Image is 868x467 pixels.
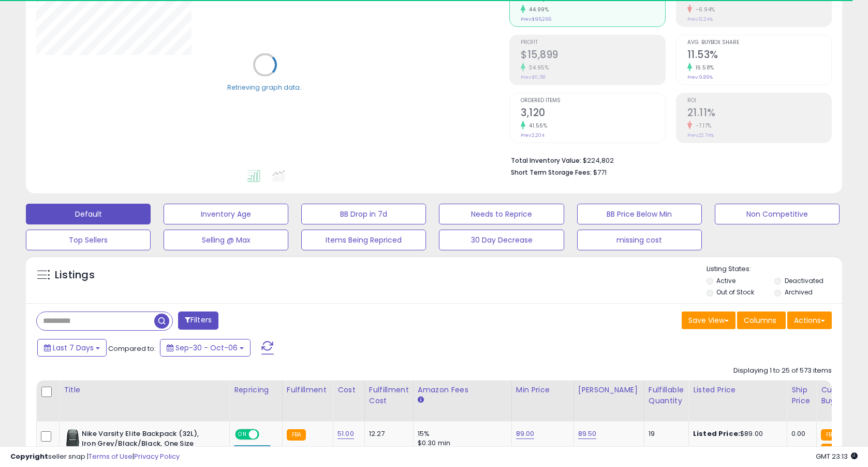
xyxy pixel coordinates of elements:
[82,429,208,451] b: Nike Varsity Elite Backpack (32L), Iron Grey/Black/Black, One Size
[692,122,712,130] small: -7.17%
[89,451,133,461] a: Terms of Use
[516,429,535,439] a: 89.00
[511,168,592,177] b: Short Term Storage Fees:
[287,429,306,441] small: FBA
[10,451,48,461] strong: Copyright
[64,385,225,395] div: Title
[693,429,779,438] div: $89.00
[178,312,218,330] button: Filters
[593,167,607,177] span: $771
[525,64,549,72] small: 34.95%
[521,74,546,80] small: Prev: $11,781
[301,204,426,224] button: BB Drop in 7d
[693,385,783,395] div: Listed Price
[521,49,665,63] h2: $15,899
[418,429,504,438] div: 15%
[301,230,426,250] button: Items Being Repriced
[693,429,740,438] b: Listed Price:
[287,385,329,395] div: Fulfillment
[577,204,702,224] button: BB Price Below Min
[10,452,180,462] div: seller snap | |
[716,288,754,296] label: Out of Stock
[439,230,564,250] button: 30 Day Decrease
[692,64,714,72] small: 16.58%
[236,430,249,439] span: ON
[687,107,831,121] h2: 21.11%
[516,385,569,395] div: Min Price
[578,385,640,395] div: [PERSON_NAME]
[164,230,288,250] button: Selling @ Max
[160,339,251,357] button: Sep-30 - Oct-06
[521,98,665,104] span: Ordered Items
[649,385,684,406] div: Fulfillable Quantity
[791,429,808,438] div: 0.00
[258,430,274,439] span: OFF
[715,204,840,224] button: Non Competitive
[744,315,776,326] span: Columns
[687,98,831,104] span: ROI
[175,343,238,353] span: Sep-30 - Oct-06
[682,312,735,329] button: Save View
[578,429,597,439] a: 89.50
[733,366,832,376] div: Displaying 1 to 25 of 573 items
[525,122,547,130] small: 41.56%
[369,385,409,406] div: Fulfillment Cost
[521,107,665,121] h2: 3,120
[418,385,507,395] div: Amazon Fees
[369,429,405,438] div: 12.27
[687,40,831,46] span: Avg. Buybox Share
[55,268,95,282] h5: Listings
[26,230,151,250] button: Top Sellers
[521,40,665,46] span: Profit
[791,385,812,406] div: Ship Price
[577,230,702,250] button: missing cost
[821,429,840,441] small: FBA
[716,276,735,285] label: Active
[787,312,832,329] button: Actions
[53,343,94,353] span: Last 7 Days
[525,6,549,13] small: 44.99%
[692,6,715,13] small: -6.94%
[439,204,564,224] button: Needs to Reprice
[337,385,360,395] div: Cost
[521,16,551,22] small: Prev: $96,266
[707,264,842,274] p: Listing States:
[227,82,303,92] div: Retrieving graph data..
[511,153,824,166] li: $224,802
[687,74,713,80] small: Prev: 9.89%
[737,312,786,329] button: Columns
[37,339,107,357] button: Last 7 Days
[687,16,713,22] small: Prev: 12.24%
[816,451,858,461] span: 2025-10-14 23:13 GMT
[418,395,424,405] small: Amazon Fees.
[649,429,681,438] div: 19
[511,156,581,165] b: Total Inventory Value:
[66,429,79,450] img: 31WociXvFXL._SL40_.jpg
[26,204,151,224] button: Default
[234,385,278,395] div: Repricing
[785,288,813,296] label: Archived
[164,204,288,224] button: Inventory Age
[687,132,714,138] small: Prev: 22.74%
[521,132,545,138] small: Prev: 2,204
[134,451,180,461] a: Privacy Policy
[337,429,354,439] a: 51.00
[785,276,823,285] label: Deactivated
[108,344,156,353] span: Compared to:
[687,49,831,63] h2: 11.53%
